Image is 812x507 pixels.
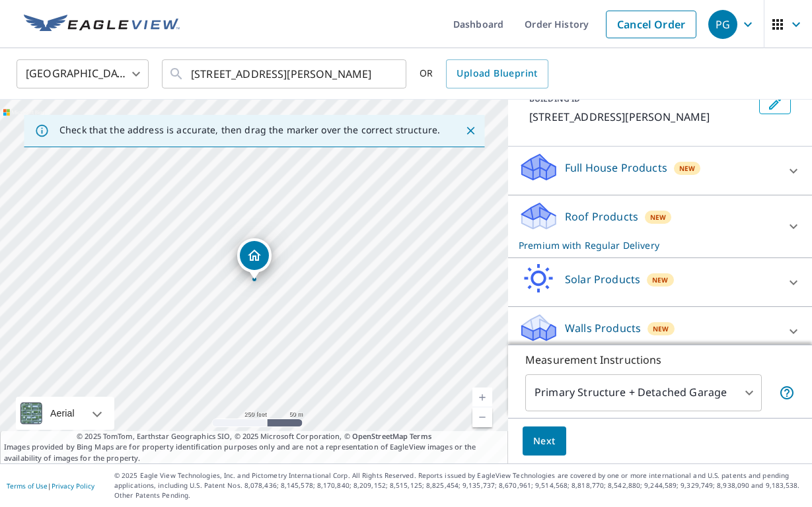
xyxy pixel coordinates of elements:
[779,385,795,401] span: Your report will include the primary structure and a detached garage if one exists.
[679,163,695,174] span: New
[519,312,801,350] div: Walls ProductsNew
[16,397,114,430] div: Aerial
[708,10,737,39] div: PG
[525,374,762,411] div: Primary Structure + Detached Garage
[7,481,48,490] a: Terms of Use
[17,55,149,92] div: [GEOGRAPHIC_DATA]
[565,160,667,176] p: Full House Products
[410,431,431,441] a: Terms
[606,11,696,38] a: Cancel Order
[352,431,408,441] a: OpenStreetMap
[529,109,754,125] p: [STREET_ADDRESS][PERSON_NAME]
[472,407,492,427] a: Current Level 17, Zoom Out
[52,481,94,490] a: Privacy Policy
[759,93,791,114] button: Edit building 1
[519,152,801,189] div: Full House ProductsNew
[7,482,94,490] p: |
[462,122,479,139] button: Close
[446,59,548,88] a: Upload Blueprint
[652,275,668,285] span: New
[533,433,556,450] span: Next
[650,212,666,222] span: New
[519,263,801,301] div: Solar ProductsNew
[191,55,379,92] input: Search by address or latitude-longitude
[565,209,638,224] p: Roof Products
[457,65,537,82] span: Upload Blueprint
[59,124,440,136] p: Check that the address is accurate, then drag the marker over the correct structure.
[565,320,641,336] p: Walls Products
[472,388,492,407] a: Current Level 17, Zoom In
[24,15,180,34] img: EV Logo
[237,238,272,279] div: Dropped pin, building 1, Residential property, 730 N Frederick St Arlington, VA 22205
[519,238,778,252] p: Premium with Regular Delivery
[46,397,79,430] div: Aerial
[653,323,669,334] span: New
[77,431,431,442] span: © 2025 TomTom, Earthstar Geographics SIO, © 2025 Microsoft Corporation, ©
[420,59,548,88] div: OR
[525,352,795,368] p: Measurement Instructions
[523,426,566,456] button: Next
[519,201,801,252] div: Roof ProductsNewPremium with Regular Delivery
[114,471,805,500] p: © 2025 Eagle View Technologies, Inc. and Pictometry International Corp. All Rights Reserved. Repo...
[565,271,640,287] p: Solar Products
